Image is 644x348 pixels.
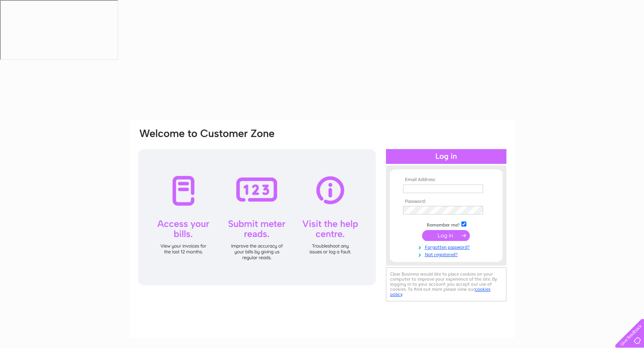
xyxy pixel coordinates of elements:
td: Remember me? [401,220,491,228]
div: Clear Business would like to place cookies on your computer to improve your experience of the sit... [386,267,506,301]
a: cookies policy [390,286,490,297]
input: Submit [422,230,470,241]
a: Not registered? [403,250,491,258]
th: Email Address: [401,177,491,183]
a: Forgotten password? [403,243,491,250]
th: Password: [401,199,491,204]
